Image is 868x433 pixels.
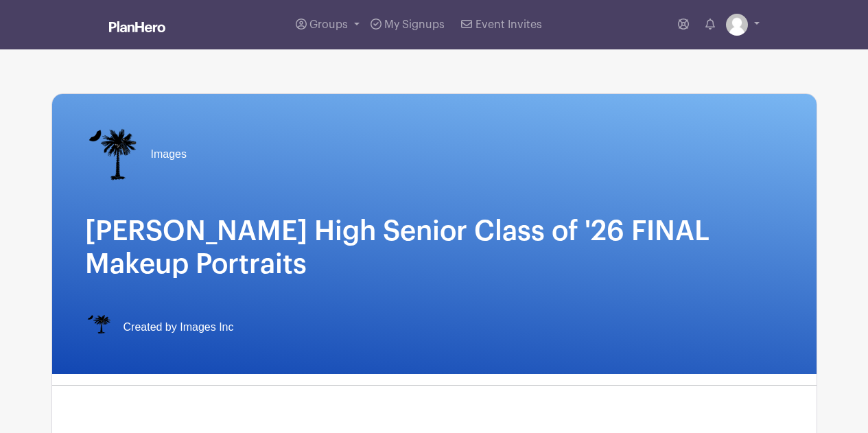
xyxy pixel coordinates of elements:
span: Images [151,146,187,163]
img: logo_white-6c42ec7e38ccf1d336a20a19083b03d10ae64f83f12c07503d8b9e83406b4c7d.svg [109,21,165,32]
h1: [PERSON_NAME] High Senior Class of '26 FINAL Makeup Portraits [85,215,784,281]
img: default-ce2991bfa6775e67f084385cd625a349d9dcbb7a52a09fb2fda1e96e2d18dcdb.png [726,14,748,36]
span: Created by Images Inc [124,319,234,336]
img: IMAGES%20logo%20transparenT%20PNG%20s.png [85,127,140,182]
span: My Signups [384,19,445,30]
img: IMAGES%20logo%20transparenT%20PNG%20s.png [85,314,113,341]
span: Groups [309,19,348,30]
span: Event Invites [476,19,542,30]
